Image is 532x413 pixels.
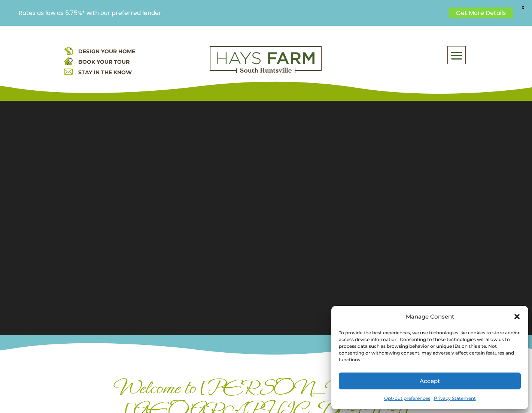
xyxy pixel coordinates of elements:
a: Opt-out preferences [384,393,430,404]
span: X [517,2,528,13]
a: BOOK YOUR TOUR [78,58,130,65]
img: book your home tour [64,57,73,65]
a: Privacy Statement [434,393,476,404]
div: Close dialog [513,313,521,320]
a: STAY IN THE KNOW [78,69,132,76]
button: Accept [339,373,521,389]
p: Rates as low as 5.75%* with our preferred lender [19,9,445,16]
a: hays farm homes huntsville development [210,68,322,75]
img: Logo [210,46,322,73]
a: DESIGN YOUR HOME [78,48,135,55]
div: To provide the best experiences, we use technologies like cookies to store and/or access device i... [339,329,520,363]
div: Manage Consent [406,311,454,322]
img: design your home [64,46,73,55]
a: Get More Details [449,7,513,18]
